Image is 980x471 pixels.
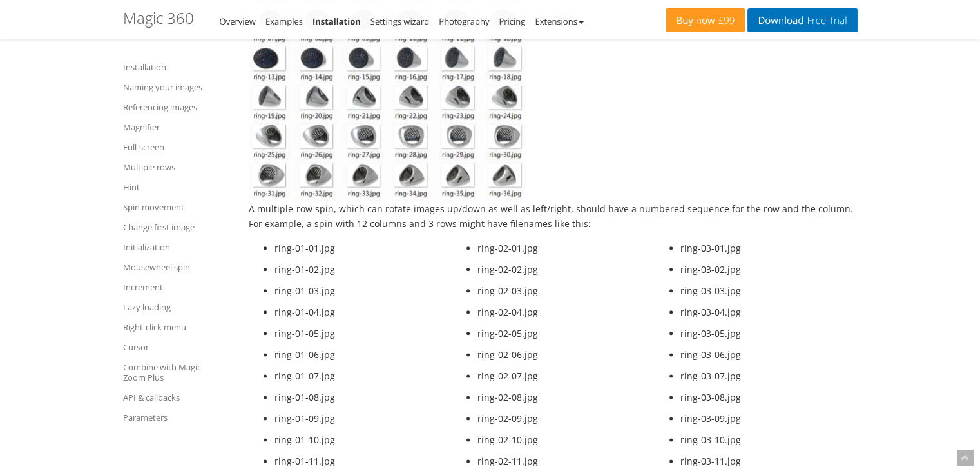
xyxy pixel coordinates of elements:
[680,390,858,405] li: ring-03-08.jpg
[123,239,233,255] a: Initialization
[123,219,233,235] a: Change first image
[274,326,452,341] li: ring-01-05.jpg
[803,15,847,26] span: Free Trial
[123,279,233,295] a: Increment
[499,15,525,27] a: Pricing
[715,15,735,26] span: £99
[680,241,858,256] li: ring-03-01.jpg
[123,59,233,75] a: Installation
[274,432,452,447] li: ring-01-10.jpg
[477,432,655,447] li: ring-02-10.jpg
[123,10,194,26] h1: Magic 360
[680,283,858,298] li: ring-03-03.jpg
[274,454,452,468] li: ring-01-11.jpg
[439,15,489,27] a: Photography
[680,411,858,426] li: ring-03-09.jpg
[370,15,430,27] a: Settings wizard
[265,15,303,27] a: Examples
[123,319,233,335] a: Right-click menu
[747,8,857,32] a: DownloadFree Trial
[274,390,452,405] li: ring-01-08.jpg
[123,339,233,355] a: Cursor
[477,241,655,256] li: ring-02-01.jpg
[123,259,233,275] a: Mousewheel spin
[680,454,858,468] li: ring-03-11.jpg
[477,283,655,298] li: ring-02-03.jpg
[477,347,655,362] li: ring-02-06.jpg
[123,410,233,425] a: Parameters
[123,390,233,405] a: API & callbacks
[274,241,452,256] li: ring-01-01.jpg
[680,432,858,447] li: ring-03-10.jpg
[477,262,655,277] li: ring-02-02.jpg
[680,368,858,383] li: ring-03-07.jpg
[274,305,452,319] li: ring-01-04.jpg
[123,139,233,155] a: Full-screen
[220,15,256,27] a: Overview
[680,347,858,362] li: ring-03-06.jpg
[666,8,745,32] a: Buy now£99
[249,201,858,231] p: A multiple-row spin, which can rotate images up/down as well as left/right, should have a numbere...
[477,390,655,405] li: ring-02-08.jpg
[477,368,655,383] li: ring-02-07.jpg
[477,326,655,341] li: ring-02-05.jpg
[123,99,233,115] a: Referencing images
[123,79,233,95] a: Naming your images
[123,299,233,315] a: Lazy loading
[123,179,233,195] a: Hint
[123,359,233,385] a: Combine with Magic Zoom Plus
[123,159,233,175] a: Multiple rows
[477,305,655,319] li: ring-02-04.jpg
[312,15,361,27] a: Installation
[680,262,858,277] li: ring-03-02.jpg
[274,262,452,277] li: ring-01-02.jpg
[274,283,452,298] li: ring-01-03.jpg
[477,454,655,468] li: ring-02-11.jpg
[477,411,655,426] li: ring-02-09.jpg
[535,15,583,27] a: Extensions
[123,119,233,135] a: Magnifier
[680,326,858,341] li: ring-03-05.jpg
[274,411,452,426] li: ring-01-09.jpg
[680,305,858,319] li: ring-03-04.jpg
[274,347,452,362] li: ring-01-06.jpg
[123,199,233,215] a: Spin movement
[274,368,452,383] li: ring-01-07.jpg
